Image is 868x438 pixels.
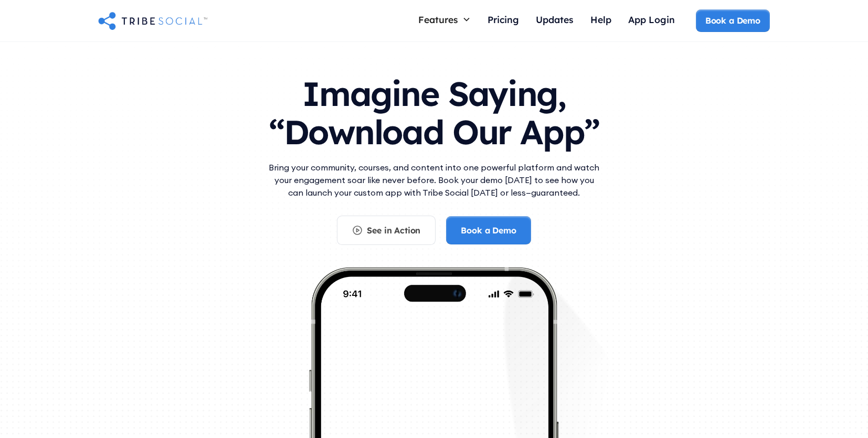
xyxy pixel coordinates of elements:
a: home [98,10,207,31]
a: App Login [620,9,683,32]
a: Book a Demo [446,216,531,244]
a: Book a Demo [696,9,770,31]
a: Updates [527,9,582,32]
h1: Imagine Saying, “Download Our App” [266,64,602,157]
div: Features [418,14,458,25]
a: Help [582,9,620,32]
div: Help [590,14,611,25]
div: Features [410,9,479,29]
div: Updates [536,14,574,25]
a: Pricing [479,9,527,32]
a: See in Action [337,216,436,245]
p: Bring your community, courses, and content into one powerful platform and watch your engagement s... [266,161,602,199]
div: Pricing [488,14,519,25]
div: See in Action [367,225,420,236]
div: App Login [628,14,675,25]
